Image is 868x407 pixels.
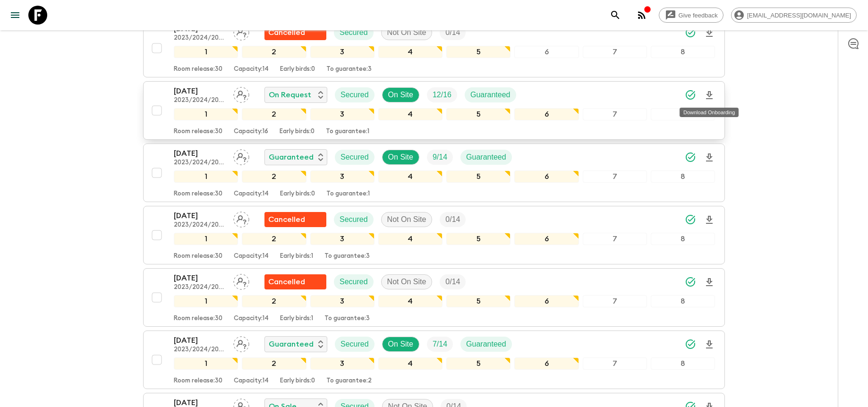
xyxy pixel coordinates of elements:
[324,253,370,260] p: To guarantee: 3
[704,152,715,163] svg: Download Onboarding
[174,159,226,167] p: 2023/2024/2025
[583,357,647,370] div: 7
[446,170,511,183] div: 5
[514,357,579,370] div: 6
[242,295,306,307] div: 2
[233,27,249,35] span: Assign pack leader
[174,108,238,120] div: 1
[174,335,226,346] p: [DATE]
[334,25,374,40] div: Secured
[234,66,269,73] p: Capacity: 14
[174,210,226,221] p: [DATE]
[340,214,368,225] p: Secured
[234,128,268,136] p: Capacity: 16
[514,170,579,183] div: 6
[446,357,511,370] div: 5
[143,268,725,327] button: [DATE]2023/2024/2025Assign pack leaderFlash Pack cancellationSecuredNot On SiteTrip Fill12345678R...
[388,339,413,350] p: On Site
[268,27,305,38] p: Cancelled
[174,66,222,73] p: Room release: 30
[242,233,306,245] div: 2
[269,339,314,350] p: Guaranteed
[514,108,579,120] div: 6
[445,276,460,288] p: 0 / 14
[174,190,222,198] p: Room release: 30
[326,66,372,73] p: To guarantee: 3
[433,89,451,101] p: 12 / 16
[269,89,311,101] p: On Request
[234,253,269,260] p: Capacity: 14
[378,357,443,370] div: 4
[335,87,374,102] div: Secured
[174,233,238,245] div: 1
[433,152,447,163] p: 9 / 14
[334,274,374,289] div: Secured
[651,357,715,370] div: 8
[174,148,226,159] p: [DATE]
[446,295,511,307] div: 5
[324,315,370,322] p: To guarantee: 3
[673,12,723,19] span: Give feedback
[6,6,25,25] button: menu
[704,214,715,226] svg: Download Onboarding
[326,190,370,198] p: To guarantee: 1
[174,221,226,229] p: 2023/2024/2025
[174,128,222,136] p: Room release: 30
[280,253,313,260] p: Early birds: 1
[685,27,696,38] svg: Synced Successfully
[143,206,725,264] button: [DATE]2023/2024/2025Assign pack leaderFlash Pack cancellationSecuredNot On SiteTrip Fill12345678R...
[685,89,696,101] svg: Synced Successfully
[174,97,226,104] p: 2023/2024/2025
[704,27,715,39] svg: Download Onboarding
[659,8,723,23] a: Give feedback
[340,27,368,38] p: Secured
[651,295,715,307] div: 8
[514,46,579,58] div: 6
[174,272,226,284] p: [DATE]
[387,27,426,38] p: Not On Site
[731,8,857,23] div: [EMAIL_ADDRESS][DOMAIN_NAME]
[143,19,725,77] button: [DATE]2023/2024/2025Assign pack leaderFlash Pack cancellationSecuredNot On SiteTrip Fill12345678R...
[174,295,238,307] div: 1
[326,128,369,136] p: To guarantee: 1
[382,337,419,352] div: On Site
[685,152,696,163] svg: Synced Successfully
[310,46,374,58] div: 3
[233,90,249,97] span: Assign pack leader
[514,295,579,307] div: 6
[470,89,511,101] p: Guaranteed
[446,108,511,120] div: 5
[234,377,269,385] p: Capacity: 14
[280,377,315,385] p: Early birds: 0
[280,66,315,73] p: Early birds: 0
[704,277,715,288] svg: Download Onboarding
[340,152,369,163] p: Secured
[242,46,306,58] div: 2
[583,46,647,58] div: 7
[174,357,238,370] div: 1
[143,144,725,202] button: [DATE]2023/2024/2025Assign pack leaderGuaranteedSecuredOn SiteTrip FillGuaranteed12345678Room rel...
[264,25,326,40] div: Flash Pack cancellation
[242,170,306,183] div: 2
[440,25,466,40] div: Trip Fill
[334,212,374,227] div: Secured
[233,214,249,222] span: Assign pack leader
[234,315,269,322] p: Capacity: 14
[387,214,426,225] p: Not On Site
[335,337,374,352] div: Secured
[381,25,433,40] div: Not On Site
[280,315,313,322] p: Early birds: 1
[704,90,715,101] svg: Download Onboarding
[387,276,426,288] p: Not On Site
[233,152,249,160] span: Assign pack leader
[742,12,856,19] span: [EMAIL_ADDRESS][DOMAIN_NAME]
[174,34,226,42] p: 2023/2024/2025
[143,331,725,389] button: [DATE]2023/2024/2025Assign pack leaderGuaranteedSecuredOn SiteTrip FillGuaranteed12345678Room rel...
[335,150,374,165] div: Secured
[340,339,369,350] p: Secured
[382,150,419,165] div: On Site
[174,377,222,385] p: Room release: 30
[606,6,625,25] button: search adventures
[340,89,369,101] p: Secured
[514,233,579,245] div: 6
